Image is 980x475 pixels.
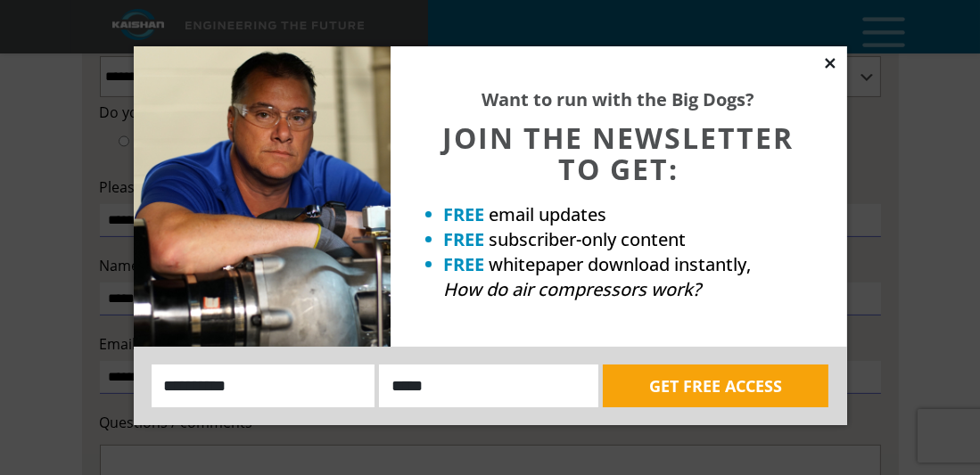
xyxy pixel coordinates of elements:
input: Name: [152,364,375,407]
strong: FREE [444,202,485,226]
span: email updates [490,202,607,226]
strong: FREE [444,252,485,276]
input: Email [379,364,598,407]
span: subscriber-only content [490,227,687,251]
strong: FREE [444,227,485,251]
button: Close [822,55,838,71]
span: whitepaper download instantly, [490,252,752,276]
button: GET FREE ACCESS [603,364,828,407]
strong: Want to run with the Big Dogs? [482,87,755,111]
span: JOIN THE NEWSLETTER TO GET: [443,119,795,188]
em: How do air compressors work? [444,277,702,301]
